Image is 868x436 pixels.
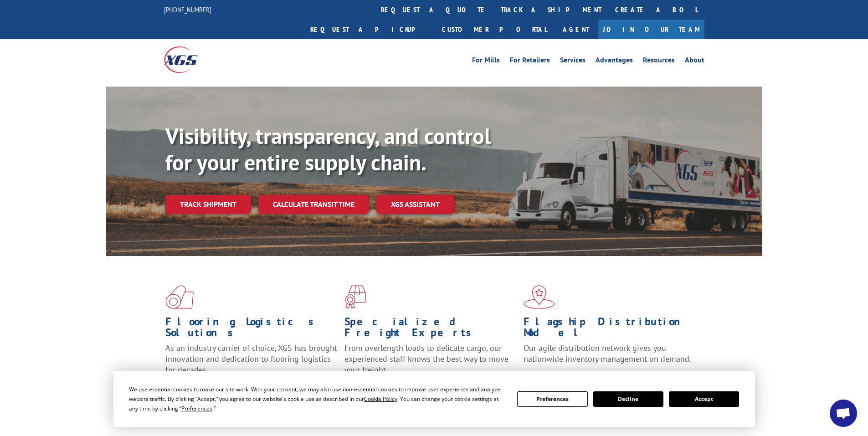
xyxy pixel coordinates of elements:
h1: Flagship Distribution Model [524,316,696,343]
a: Customer Portal [435,20,554,39]
a: Track shipment [165,195,251,214]
div: Cookie Consent Prompt [113,371,755,427]
span: Preferences [181,405,212,412]
span: As an industry carrier of choice, XGS has brought innovation and dedication to flooring logistics... [165,343,337,375]
img: xgs-icon-total-supply-chain-intelligence-red [165,285,194,309]
b: Visibility, transparency, and control for your entire supply chain. [165,122,491,176]
div: We use essential cookies to make our site work. With your consent, we may also use non-essential ... [129,385,506,413]
h1: Flooring Logistics Solutions [165,316,338,343]
span: Our agile distribution network gives you nationwide inventory management on demand. [524,343,691,364]
button: Preferences [517,391,587,407]
p: From overlength loads to delicate cargo, our experienced staff knows the best way to move your fr... [344,343,517,383]
h1: Specialized Freight Experts [344,316,517,343]
button: Decline [593,391,663,407]
img: xgs-icon-focused-on-flooring-red [344,285,366,309]
div: Open chat [830,400,857,427]
a: For Mills [472,56,500,67]
img: xgs-icon-flagship-distribution-model-red [524,285,555,309]
a: Resources [643,56,675,67]
a: XGS ASSISTANT [376,195,454,214]
a: Calculate transit time [258,195,369,214]
a: Request a pickup [303,20,435,39]
a: Services [560,56,586,67]
button: Accept [669,391,739,407]
a: About [685,56,704,67]
a: Advantages [596,56,633,67]
a: Agent [554,20,598,39]
a: Join Our Team [598,20,704,39]
a: For Retailers [510,56,550,67]
span: Cookie Policy [364,395,397,403]
a: [PHONE_NUMBER] [164,5,211,14]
